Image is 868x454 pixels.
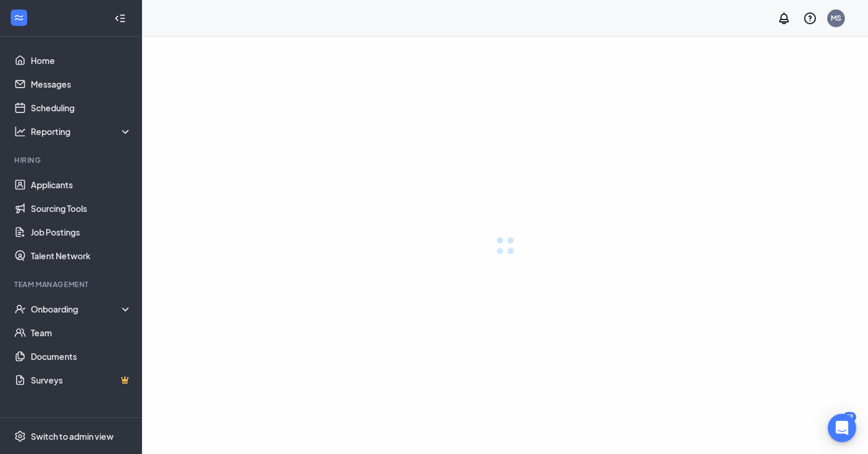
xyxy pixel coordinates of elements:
[31,303,133,315] div: Onboarding
[843,412,856,422] div: 59
[14,155,130,165] div: Hiring
[13,12,25,24] svg: WorkstreamLogo
[31,368,132,392] a: SurveysCrown
[114,12,126,24] svg: Collapse
[777,11,791,25] svg: Notifications
[14,279,130,289] div: Team Management
[31,220,132,244] a: Job Postings
[31,197,132,220] a: Sourcing Tools
[31,244,132,268] a: Talent Network
[828,414,856,442] div: Open Intercom Messenger
[831,13,841,23] div: MS
[31,125,133,137] div: Reporting
[14,303,26,315] svg: UserCheck
[803,11,817,25] svg: QuestionInfo
[31,430,114,442] div: Switch to admin view
[31,72,132,96] a: Messages
[31,321,132,344] a: Team
[31,344,132,368] a: Documents
[31,173,132,197] a: Applicants
[31,49,132,72] a: Home
[14,125,26,137] svg: Analysis
[31,96,132,120] a: Scheduling
[14,430,26,442] svg: Settings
